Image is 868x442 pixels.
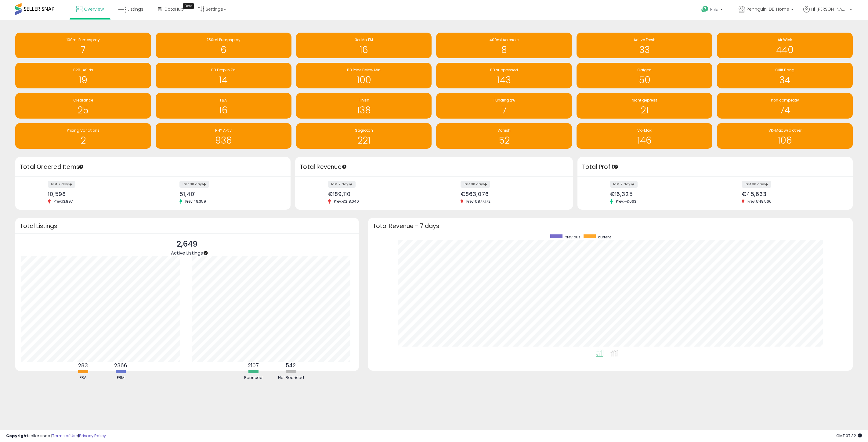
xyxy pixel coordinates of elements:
h1: 19 [18,75,148,85]
span: VK-Max [637,128,652,133]
a: VK-Max w/o other 106 [717,123,853,149]
span: Prev: -€663 [613,199,639,204]
span: Overview [84,6,104,12]
span: Prev: €877,172 [463,199,494,204]
span: Calgon [637,67,652,73]
a: Hi [PERSON_NAME] [803,6,852,20]
div: €189,110 [328,191,429,197]
a: Vanish 52 [436,123,572,149]
a: Funding 2% 7 [436,93,572,119]
div: 10,598 [48,191,148,197]
div: FBA [65,375,101,381]
h1: 33 [580,45,709,55]
span: Prev: 13,897 [51,199,76,204]
a: 400ml Aerosole 8 [436,33,572,58]
span: Clearance [73,98,93,103]
b: 283 [78,362,88,369]
h1: 16 [299,45,429,55]
span: Prev: €48,566 [744,199,775,204]
label: last 30 days [461,181,490,188]
h1: 936 [159,135,288,145]
span: BB Price Below Min [347,67,381,73]
h1: 8 [439,45,569,55]
a: B2B_ASINs 19 [15,63,151,88]
span: 100ml Pumpspray [67,37,100,42]
h1: 50 [580,75,709,85]
span: DataHub [165,6,184,12]
div: Tooltip anchor [78,164,84,169]
span: Prev: 49,359 [182,199,209,204]
b: 2107 [248,362,259,369]
h1: 100 [299,75,429,85]
span: Active Listings [171,250,203,256]
div: Tooltip anchor [183,3,194,9]
div: Tooltip anchor [613,164,619,169]
a: 250ml Pumpspray 6 [156,33,291,58]
div: 51,401 [179,191,280,197]
span: Hi [PERSON_NAME] [811,6,848,12]
div: €863,076 [461,191,562,197]
a: VK-Max 146 [577,123,712,149]
span: current [598,234,611,240]
label: last 7 days [328,181,356,188]
a: 100ml Pumpspray 7 [15,33,151,58]
p: 2,649 [171,238,203,250]
b: 542 [286,362,296,369]
h1: 7 [439,105,569,115]
span: previous [565,234,580,240]
span: Help [710,7,718,12]
i: Get Help [701,5,709,13]
div: Repriced [235,375,272,381]
a: non competitiv 74 [717,93,853,119]
h1: 221 [299,135,429,145]
label: last 30 days [179,181,209,188]
a: Cillit Bang 34 [717,63,853,88]
a: BB Drop in 7d 14 [156,63,291,88]
a: Clearance 25 [15,93,151,119]
h1: 25 [18,105,148,115]
a: Finish 138 [296,93,432,119]
span: Active Fresh [634,37,656,42]
h1: 21 [580,105,709,115]
span: Listings [128,6,143,12]
h1: 146 [580,135,709,145]
a: Nicht gepreist 21 [577,93,712,119]
a: FBA 16 [156,93,291,119]
h1: 74 [720,105,850,115]
div: Tooltip anchor [203,250,208,256]
h1: 138 [299,105,429,115]
span: Air Wick [778,37,792,42]
span: Finish [359,98,369,103]
h1: 440 [720,45,850,55]
h3: Total Profit [582,163,848,171]
span: Funding 2% [494,98,515,103]
a: RHY Aktiv 936 [156,123,291,149]
a: Help [696,1,729,20]
span: BB Drop in 7d [211,67,236,73]
span: BB suppressed [490,67,518,73]
span: VK-Max w/o other [769,128,801,133]
label: last 30 days [742,181,771,188]
h1: 2 [18,135,148,145]
span: 250ml Pumpspray [206,37,241,42]
span: Pricing Variations [67,128,99,133]
span: Vanish [497,128,511,133]
h1: 14 [159,75,288,85]
h3: Total Listings [20,224,354,228]
span: non competitiv [771,98,799,103]
div: FBM [102,375,139,381]
span: Sagrotan [355,128,373,133]
h1: 52 [439,135,569,145]
span: 3er Mix FM [355,37,373,42]
div: Not Repriced [273,375,309,381]
h1: 6 [159,45,288,55]
span: Pennguin-DE-Home [747,6,789,12]
span: 400ml Aerosole [490,37,519,42]
span: FBA [220,98,227,103]
span: Prev: €218,040 [331,199,362,204]
a: BB Price Below Min 100 [296,63,432,88]
label: last 7 days [48,181,75,188]
a: BB suppressed 143 [436,63,572,88]
label: last 7 days [610,181,638,188]
a: Sagrotan 221 [296,123,432,149]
